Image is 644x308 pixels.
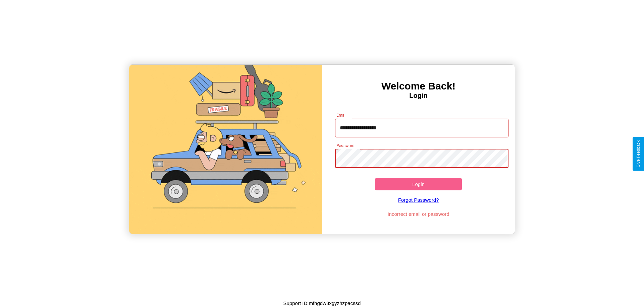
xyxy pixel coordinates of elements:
label: Password [336,143,354,148]
h4: Login [322,92,515,100]
button: Login [375,178,462,190]
img: gif [129,65,322,234]
div: Give Feedback [636,140,641,168]
h3: Welcome Back! [322,80,515,92]
label: Email [336,112,347,118]
p: Support ID: mfngdw8xgyzhzpacssd [283,299,361,308]
a: Forgot Password? [332,190,505,209]
p: Incorrect email or password [332,209,505,219]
